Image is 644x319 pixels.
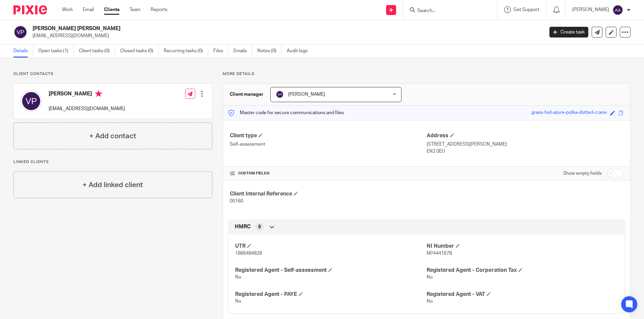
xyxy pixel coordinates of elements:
span: [PERSON_NAME] [288,92,325,97]
h4: Registered Agent - VAT [427,291,618,298]
i: Primary [95,90,102,97]
a: Files [213,45,228,58]
a: Closed tasks (0) [120,45,159,58]
span: NP444167B [427,251,452,256]
h3: Client manager [230,91,264,98]
img: Pixie [13,5,47,14]
p: [EMAIL_ADDRESS][DOMAIN_NAME] [33,32,539,39]
span: 6 [258,224,261,230]
h4: NI Number [427,243,618,250]
h4: CUSTOM FIELDS [230,171,427,176]
p: [STREET_ADDRESS][PERSON_NAME] [427,141,624,148]
label: Show empty fields [563,170,602,177]
a: Email [83,6,94,13]
p: [PERSON_NAME] [572,6,609,13]
h4: Client Internal Reference [230,190,427,197]
h4: + Add contact [89,131,136,141]
a: Emails [233,45,252,58]
span: Get Support [514,7,539,12]
span: 00160 [230,199,243,204]
h4: Registered Agent - Corporation Tax [427,267,618,274]
span: No [427,299,433,304]
p: Client contacts [13,71,212,77]
span: No [235,299,241,304]
img: svg%3E [13,25,28,39]
p: EN2 0EU [427,148,624,155]
span: No [235,275,241,280]
a: Notes (0) [257,45,282,58]
p: More details [223,71,631,77]
h4: Registered Agent - PAYE [235,291,427,298]
a: Work [62,6,73,13]
h4: UTR [235,243,427,250]
h4: Address [427,132,624,139]
p: [EMAIL_ADDRESS][DOMAIN_NAME] [49,105,125,112]
h4: Registered Agent - Self-assessment [235,267,427,274]
span: HMRC [235,223,251,230]
h4: + Add linked client [83,180,143,190]
h4: [PERSON_NAME] [49,90,125,99]
h4: Client type [230,132,427,139]
span: No [427,275,433,280]
p: Self-assessment [230,141,427,148]
p: Master code for secure communications and files [228,109,344,116]
a: Team [129,6,141,13]
a: Open tasks (1) [38,45,74,58]
a: Clients [104,6,119,13]
input: Search [417,8,477,14]
a: Recurring tasks (0) [164,45,208,58]
span: 1886484828 [235,251,262,256]
img: svg%3E [20,90,42,112]
a: Client tasks (0) [79,45,115,58]
h2: [PERSON_NAME] [PERSON_NAME] [33,25,438,32]
a: Audit logs [287,45,313,58]
a: Reports [151,6,167,13]
img: svg%3E [612,5,623,15]
a: Create task [549,27,588,37]
p: Linked clients [13,159,212,165]
a: Details [13,45,33,58]
img: svg%3E [276,90,284,98]
div: grass-fed-azure-polka-dotted-crane [531,109,607,117]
